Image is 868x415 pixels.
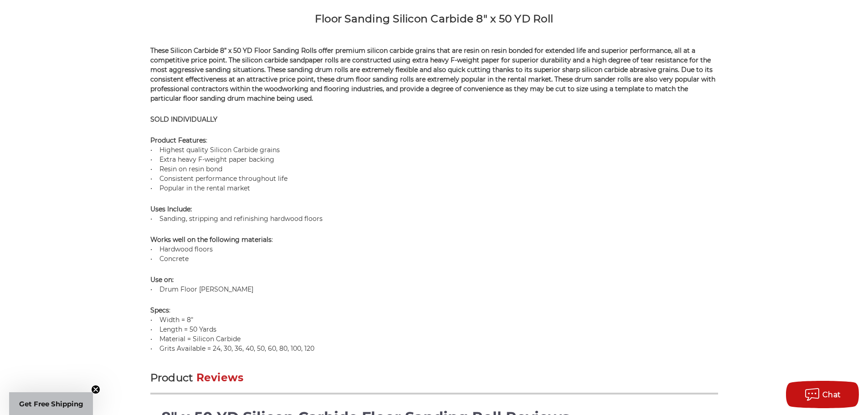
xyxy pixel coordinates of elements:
button: Close teaser [91,385,100,394]
span: Reviews [196,371,244,384]
strong: Use on: [150,276,174,284]
strong: Specs [150,306,169,314]
button: Chat [786,381,859,408]
strong: Product Features [150,136,206,144]
span: Chat [822,390,841,399]
span: Get Free Shipping [19,400,83,408]
span: These Silicon Carbide 8” x 50 YD Floor Sanding Rolls offer premium silicon carbide grains that ar... [150,46,715,102]
span: Product [150,371,193,384]
strong: SOLD INDIVIDUALLY [150,115,217,123]
p: • Drum Floor [PERSON_NAME] [150,275,718,294]
p: : • Width = 8" • Length = 50 Yards • Material = Silicon Carbide • Grits Available = 24, 30, 36, 4... [150,306,718,354]
div: Get Free ShippingClose teaser [9,392,93,415]
strong: : [150,205,192,213]
p: : • Highest quality Silicon Carbide grains • Extra heavy F-weight paper backing • Resin on resin ... [150,136,718,193]
strong: Floor Sanding Silicon Carbide 8" x 50 YD Roll [315,12,553,25]
p: : • Hardwood floors • Concrete [150,235,718,264]
strong: Uses Include [150,205,190,213]
strong: Works well on the following materials [150,236,272,244]
p: • Sanding, stripping and refinishing hardwood floors [150,205,718,224]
